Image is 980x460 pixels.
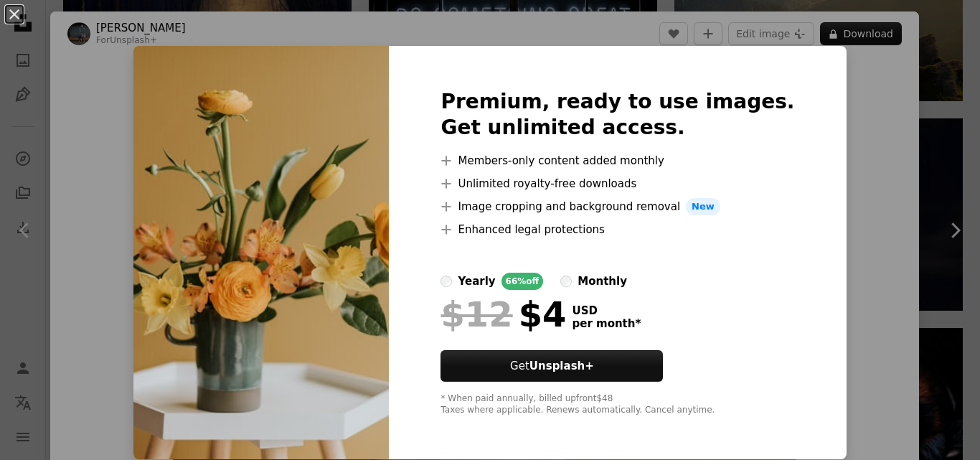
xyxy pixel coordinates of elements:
li: Image cropping and background removal [440,198,794,215]
button: GetUnsplash+ [440,350,663,382]
span: $12 [440,296,512,333]
div: * When paid annually, billed upfront $48 Taxes where applicable. Renews automatically. Cancel any... [440,393,794,416]
input: monthly [560,276,572,287]
li: Members-only content added monthly [440,152,794,169]
input: yearly66%off [440,276,452,287]
h2: Premium, ready to use images. Get unlimited access. [440,89,794,141]
div: $4 [440,296,566,333]
img: premium_photo-1676009547155-32d75ba9d089 [133,46,389,459]
div: 66% off [501,273,544,290]
span: per month * [572,317,641,330]
li: Unlimited royalty-free downloads [440,175,794,192]
span: New [686,198,720,215]
div: yearly [458,273,495,290]
span: USD [572,304,641,317]
strong: Unsplash+ [529,360,594,372]
li: Enhanced legal protections [440,221,794,238]
div: monthly [578,273,627,290]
